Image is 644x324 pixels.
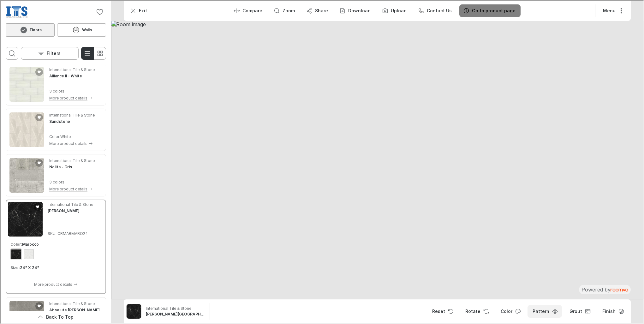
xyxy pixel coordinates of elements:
div: See Nolita in the room [5,153,105,196]
p: Share [314,7,327,13]
button: View color format Marocco [10,248,21,259]
button: Switch to detail view [80,46,93,59]
div: Product List Mode Selector [80,46,105,59]
button: Zoom room image [269,4,299,16]
p: More product details [49,140,87,146]
h6: Size : [10,264,19,270]
p: 3 colors [49,179,94,184]
button: Add Alliance II to favorites [35,68,42,75]
div: See Alliance II in the room [5,63,105,105]
p: Exit [138,7,146,13]
h6: Marmo - Marocco [145,311,205,316]
h4: Nolita - Gris [49,164,71,169]
p: Go to product page [471,7,515,13]
p: Contact Us [426,7,451,13]
h4: Alliance II - White [49,73,81,78]
h4: Sandstone [49,118,69,124]
button: Download [335,4,375,16]
img: Sandstone. Link opens in a new window. [9,112,44,147]
p: Zoom [282,7,294,13]
h6: 24" X 24" [19,264,39,270]
img: Marmo [126,303,140,318]
div: See Sandstone in the room [5,108,105,150]
div: The visualizer is powered by Roomvo. [581,285,628,292]
button: Exit [126,4,152,16]
button: Walls [57,23,105,36]
button: Go to product page [459,4,520,16]
p: International Tile & Stone [49,300,94,306]
img: Alliance II. Link opens in a new window. [9,66,44,101]
button: More product details [33,280,77,287]
button: Add Sandstone to favorites [35,113,42,121]
p: Color : [49,133,60,139]
h6: Color : [10,241,21,247]
label: Upload [390,7,406,13]
button: Add Marmo to favorites [33,202,41,210]
img: roomvo_wordmark.svg [610,288,628,291]
p: International Tile & Stone [145,305,191,311]
button: View color format Thassos [22,248,34,259]
p: 3 colors [49,88,94,93]
button: More product details [49,140,94,147]
button: Open search box [5,46,18,59]
img: Room image [110,20,643,299]
button: Open color dialog [495,304,524,317]
img: Marmo. Link opens in a new window. [7,201,42,236]
button: More actions [597,4,628,16]
img: Logo representing International Tile & Stone. [5,5,27,18]
button: Reset product [426,304,457,317]
button: Open groove dropdown [564,304,594,317]
div: Product sizes [10,264,101,270]
button: More product details [49,94,94,101]
button: Contact Us [414,4,456,16]
button: Rotate Surface [460,304,492,317]
p: White [60,133,70,139]
a: Go to International Tile & Stone's website. [5,5,27,18]
button: More product details [49,185,94,192]
p: International Tile & Stone [49,157,94,163]
h6: Walls [81,27,91,32]
p: More product details [49,186,87,191]
button: Enter compare mode [229,4,267,16]
button: No favorites [93,5,105,18]
h6: Floors [29,27,41,32]
button: Show details for Marmo [143,303,206,318]
p: Compare [242,7,262,13]
p: International Tile & Stone [47,201,92,207]
span: SKU: CRMARMARO24 [47,230,92,236]
p: International Tile & Stone [49,112,94,117]
button: Open the filters menu [20,46,78,59]
p: International Tile & Stone [49,66,94,72]
button: Upload a picture of your room [378,4,411,16]
button: Share [302,4,332,16]
div: Product colors [10,241,101,259]
button: Floors [5,23,54,36]
button: Add Absolute Slate to favorites [35,302,42,309]
button: Add Nolita to favorites [35,159,42,166]
h4: Absolute Slate - Gray [49,307,99,312]
button: Scroll back to the beginning [5,310,105,323]
h6: Marocco [21,241,38,247]
p: Filters [46,50,60,56]
button: Switch to simple view [93,46,105,59]
p: More product details [33,281,72,287]
h4: Marmo [47,207,79,213]
img: Nolita. Link opens in a new window. [9,157,44,192]
button: Open pattern dialog [527,304,561,317]
button: Open sheen menu [597,304,628,317]
p: Download [348,7,370,13]
p: More product details [49,95,87,100]
p: Powered by [581,285,628,292]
